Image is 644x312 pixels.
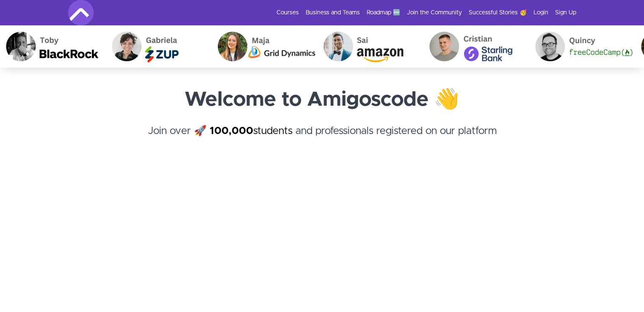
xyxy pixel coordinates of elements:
img: Cristian [423,25,529,68]
a: Business and Teams [306,8,360,17]
a: 100,000students [210,126,293,136]
a: Roadmap 🆕 [367,8,400,17]
a: Successful Stories 🥳 [469,8,527,17]
img: Gabriela [106,25,212,68]
strong: Welcome to Amigoscode 👋 [185,90,459,110]
h4: Join over 🚀 and professionals registered on our platform [68,123,576,154]
img: Sai [318,25,423,68]
a: Join the Community [407,8,462,17]
strong: 100,000 [210,126,253,136]
img: Maja [212,25,318,68]
a: Sign Up [555,8,576,17]
a: Courses [276,8,299,17]
img: Quincy [529,25,635,68]
a: Login [533,8,548,17]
